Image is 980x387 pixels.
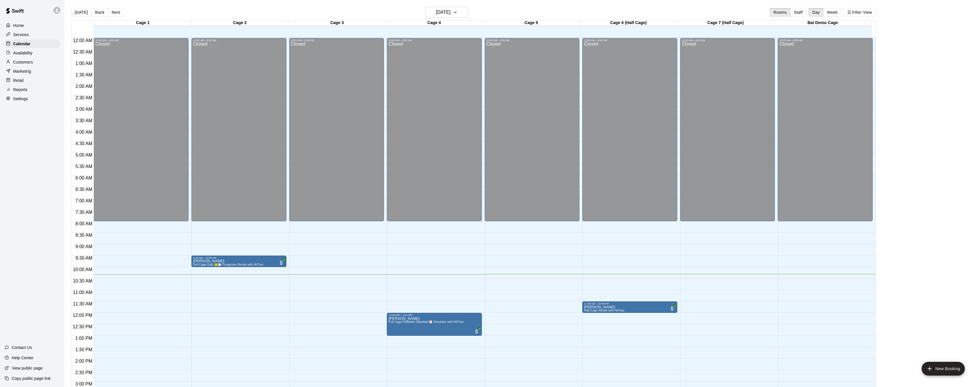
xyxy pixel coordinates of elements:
[13,23,24,28] p: Home
[74,164,94,169] span: 5:30 AM
[74,130,94,135] span: 4:00 AM
[809,8,823,17] button: Day
[13,41,31,47] p: Calendar
[387,38,482,221] div: 12:00 AM – 8:00 AM: Closed
[74,347,94,352] span: 1:30 PM
[386,20,483,26] div: Cage 4
[790,8,807,17] button: Staff
[74,382,94,386] span: 3:00 PM
[584,42,676,223] div: Closed
[5,40,60,48] a: Calendar
[584,302,676,305] div: 11:30 AM – 12:00 PM
[12,376,51,381] p: Copy public page link
[680,38,775,221] div: 12:00 AM – 8:00 AM: Closed
[74,336,94,341] span: 1:00 PM
[823,8,841,17] button: Week
[844,8,876,17] button: Filter View
[74,61,94,66] span: 1:00 AM
[74,256,94,260] span: 9:30 AM
[682,39,773,42] div: 12:00 AM – 8:00 AM
[95,42,187,223] div: Closed
[5,85,60,94] a: Reports
[5,21,60,30] a: Home
[389,42,480,223] div: Closed
[72,267,94,272] span: 10:00 AM
[72,50,94,54] span: 12:30 AM
[12,345,32,350] p: Contact Us
[389,314,480,317] div: 12:00 PM – 1:00 PM
[5,94,60,103] a: Settings
[193,263,264,266] span: Full Cage Dual 🥎⚾ Fungoman Rental with HitTrax
[291,39,383,42] div: 12:00 AM – 8:00 AM
[278,260,284,266] span: All customers have paid
[779,39,871,42] div: 12:00 AM – 8:00 AM
[485,38,580,221] div: 12:00 AM – 8:00 AM: Closed
[94,38,189,221] div: 12:00 AM – 8:00 AM: Closed
[193,42,285,223] div: Closed
[12,365,43,371] p: View public page
[94,20,191,26] div: Cage 1
[13,50,33,56] p: Availability
[778,38,873,221] div: 12:00 AM – 8:00 AM: Closed
[74,187,94,192] span: 6:30 AM
[74,107,94,112] span: 3:00 AM
[71,8,92,17] button: [DATE]
[74,210,94,215] span: 7:30 AM
[289,38,384,221] div: 12:00 AM – 8:00 AM: Closed
[193,39,285,42] div: 12:00 AM – 8:00 AM
[582,301,677,313] div: 11:30 AM – 12:00 PM: Jessica Morrison
[582,38,677,221] div: 12:00 AM – 8:00 AM: Closed
[74,84,94,89] span: 2:00 AM
[774,20,871,26] div: Bat Demo Cage
[13,78,24,83] p: Retail
[486,39,578,42] div: 12:00 AM – 8:00 AM
[5,67,60,76] a: Marketing
[13,32,29,37] p: Services
[5,30,60,39] a: Services
[682,42,773,223] div: Closed
[5,58,60,66] div: Customers
[74,233,94,238] span: 8:30 AM
[584,309,624,312] span: Half Cage Rental with HitTrax
[74,95,94,100] span: 2:30 AM
[584,39,676,42] div: 12:00 AM – 8:00 AM
[12,355,33,361] p: Help Center
[74,370,94,375] span: 2:30 PM
[74,221,94,226] span: 8:00 AM
[580,20,677,26] div: Cage 6 (Half Cage)
[5,76,60,85] a: Retail
[74,118,94,123] span: 3:30 AM
[74,153,94,157] span: 5:00 AM
[74,198,94,203] span: 7:00 AM
[389,39,480,42] div: 12:00 AM – 8:00 AM
[191,256,286,267] div: 9:30 AM – 10:00 AM: Kevin Hord
[387,313,482,336] div: 12:00 PM – 1:00 PM: Jeffrey Sexson
[74,141,94,146] span: 4:30 AM
[191,20,288,26] div: Cage 2
[72,279,94,283] span: 10:30 AM
[425,7,468,18] button: [DATE]
[13,96,28,102] p: Settings
[5,49,60,57] a: Availability
[677,20,774,26] div: Cage 7 (Half Cage)
[74,175,94,180] span: 6:00 AM
[486,42,578,223] div: Closed
[288,20,385,26] div: Cage 3
[474,329,480,334] span: All customers have paid
[108,8,124,17] button: Next
[74,244,94,249] span: 9:00 AM
[72,290,94,295] span: 11:00 AM
[13,59,33,65] p: Customers
[389,320,464,323] span: Full Cage ProBatter Baseball ⚾ Simulator with HItTrax
[74,359,94,364] span: 2:00 PM
[95,39,187,42] div: 12:00 AM – 8:00 AM
[71,324,94,329] span: 12:30 PM
[91,8,108,17] button: Back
